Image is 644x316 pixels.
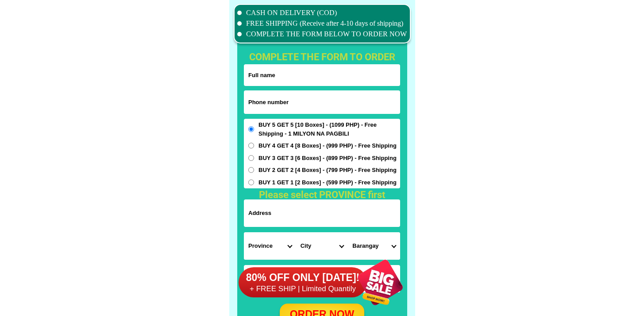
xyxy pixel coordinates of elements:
[244,232,296,260] select: Select province
[348,232,400,260] select: Select commune
[248,155,254,161] input: BUY 3 GET 3 [6 Boxes] - (899 PHP) - Free Shipping
[238,50,406,64] h1: complete the form to order
[258,141,397,150] span: BUY 4 GET 4 [8 Boxes] - (999 PHP) - Free Shipping
[238,271,367,284] h6: 80% OFF ONLY [DATE]!
[258,154,397,163] span: BUY 3 GET 3 [6 Boxes] - (899 PHP) - Free Shipping
[237,29,407,39] li: COMPLETE THE FORM BELOW TO ORDER NOW
[237,8,407,18] li: CASH ON DELIVERY (COD)
[258,178,397,187] span: BUY 1 GET 1 [2 Boxes] - (599 PHP) - Free Shipping
[248,167,254,173] input: BUY 2 GET 2 [4 Boxes] - (799 PHP) - Free Shipping
[238,284,367,294] h6: + FREE SHIP | Limited Quantily
[248,126,254,132] input: BUY 5 GET 5 [10 Boxes] - (1099 PHP) - Free Shipping - 1 MILYON NA PAGBILI
[258,121,400,138] span: BUY 5 GET 5 [10 Boxes] - (1099 PHP) - Free Shipping - 1 MILYON NA PAGBILI
[238,187,406,202] h1: Please select PROVINCE first
[237,18,407,29] li: FREE SHIPPING (Receive after 4-10 days of shipping)
[248,143,254,148] input: BUY 4 GET 4 [8 Boxes] - (999 PHP) - Free Shipping
[248,179,254,185] input: BUY 1 GET 1 [2 Boxes] - (599 PHP) - Free Shipping
[244,90,400,114] input: Input phone_number
[296,232,348,260] select: Select district
[244,199,400,227] input: Input address
[258,166,397,175] span: BUY 2 GET 2 [4 Boxes] - (799 PHP) - Free Shipping
[244,64,400,86] input: Input full_name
